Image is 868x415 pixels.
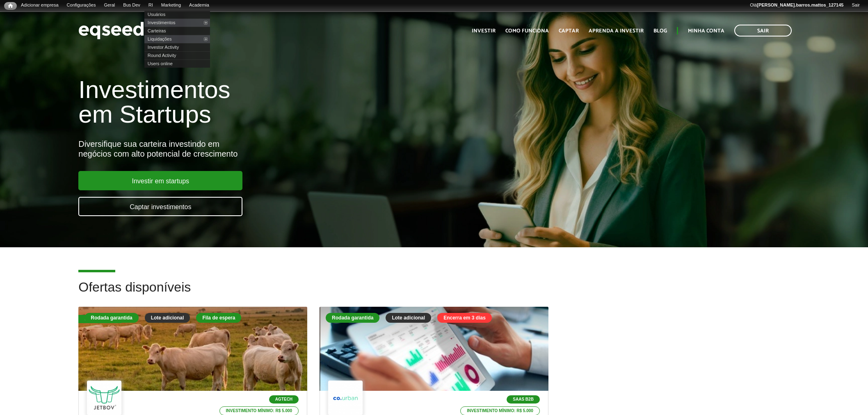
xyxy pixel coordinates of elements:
[185,2,213,9] a: Academia
[85,313,138,323] div: Rodada garantida
[17,2,63,9] a: Adicionar empresa
[78,315,124,323] div: Fila de espera
[437,313,492,323] div: Encerra em 3 dias
[145,313,190,323] div: Lote adicional
[78,139,500,159] div: Diversifique sua carteira investindo em negócios com alto potencial de crescimento
[78,20,144,41] img: EqSeed
[734,25,792,36] a: Sair
[4,2,17,10] a: Início
[757,2,843,7] strong: [PERSON_NAME].barros.mattos_127145
[157,2,185,9] a: Marketing
[78,171,242,190] a: Investir em startups
[472,28,496,34] a: Investir
[78,197,242,216] a: Captar investimentos
[144,10,210,18] a: Usuários
[589,28,644,34] a: Aprenda a investir
[78,280,789,307] h2: Ofertas disponíveis
[653,28,667,34] a: Blog
[386,313,431,323] div: Lote adicional
[507,395,540,404] p: SaaS B2B
[559,28,579,34] a: Captar
[63,2,100,9] a: Configurações
[746,2,847,9] a: Olá[PERSON_NAME].barros.mattos_127145
[505,28,549,34] a: Como funciona
[269,395,299,404] p: Agtech
[119,2,144,9] a: Bus Dev
[8,3,13,9] span: Início
[326,313,379,323] div: Rodada garantida
[688,28,724,34] a: Minha conta
[196,313,241,323] div: Fila de espera
[144,2,157,9] a: RI
[847,2,864,9] a: Sair
[78,78,500,127] h1: Investimentos em Startups
[100,2,119,9] a: Geral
